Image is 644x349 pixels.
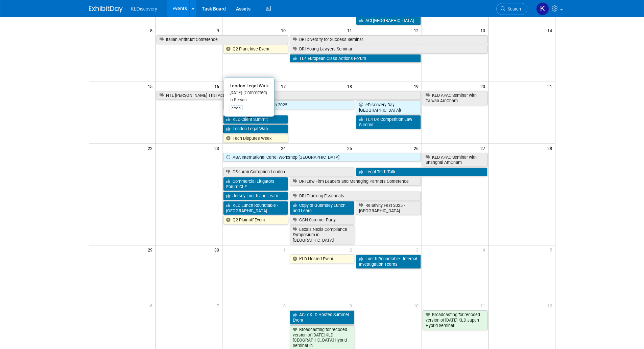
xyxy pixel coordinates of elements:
a: NTL [PERSON_NAME] Trial Academy Master Class [157,91,421,100]
img: Kelly Sackett [536,2,549,15]
a: Relativity Fest 2025 - [GEOGRAPHIC_DATA] [356,201,421,215]
span: 12 [547,301,555,310]
a: ABA International Cartel Workshop [GEOGRAPHIC_DATA] [223,153,421,162]
a: GCN Summer Party [290,216,355,224]
span: 25 [347,144,355,152]
span: 14 [547,26,555,35]
div: [DATE] [230,90,269,96]
span: 4 [482,245,488,254]
span: 13 [480,26,488,35]
a: KLD Hosted Event [290,255,355,263]
span: 19 [413,82,422,90]
a: KLD APAC Seminar with Taiwan AmCham [423,91,487,105]
span: 9 [349,301,355,310]
span: 21 [547,82,555,90]
a: Q2 Plaintiff Event [223,216,288,224]
a: eDiscovery Day [GEOGRAPHIC_DATA]! [356,101,421,114]
span: 24 [280,144,289,152]
span: 8 [283,301,289,310]
span: London Legal Walk [230,83,269,88]
span: 22 [147,144,156,152]
span: Search [505,6,521,12]
span: 1 [283,245,289,254]
a: London Legal Walk [223,125,288,133]
a: ACi [GEOGRAPHIC_DATA] [356,16,421,25]
a: C5’s Anti Corruption London [223,168,355,176]
a: KLD Lunch Roundtable - [GEOGRAPHIC_DATA] [223,201,288,215]
a: Commercial Litigators Forum CLF [223,177,288,191]
span: 17 [280,82,289,90]
a: Broadcasting for recoded version of [DATE] KLD Japan Hybrid Seminar [423,310,487,330]
a: InCyber Forum America 2025 [223,101,355,109]
a: TL4 UK Competition Law Summit [356,115,421,129]
a: Lunch Roundtable - Internal Investigation Teams [356,255,421,268]
span: 26 [413,144,422,152]
a: DRI Diversity for Success Seminar [290,35,488,44]
span: 10 [413,301,422,310]
a: ACi x KLD Hosted Summer Event [290,310,355,324]
span: 6 [149,301,156,310]
span: 2 [349,245,355,254]
span: 20 [480,82,488,90]
span: KLDiscovery [131,6,158,12]
a: Tech Disputes Week [223,134,288,143]
a: TL4 European Class Actions Forum [290,54,421,63]
a: Legal Tech Talk [356,168,487,176]
span: 12 [413,26,422,35]
a: Lexsis Nexis Compliance Symposium in [GEOGRAPHIC_DATA] [290,225,355,244]
span: 3 [415,245,422,254]
span: 8 [149,26,156,35]
a: DRI Law Firm Leaders and Managing Partners Conference [290,177,421,186]
img: ExhibitDay [89,6,123,13]
span: 10 [280,26,289,35]
span: 11 [347,26,355,35]
span: 5 [549,245,555,254]
a: Search [496,3,527,15]
span: 30 [214,245,222,254]
span: 28 [547,144,555,152]
span: (Committed) [242,90,267,95]
span: 15 [147,82,156,90]
span: 18 [347,82,355,90]
span: 16 [214,82,222,90]
a: Copy of Guernsey Lunch and Learn [290,201,355,215]
span: 9 [216,26,222,35]
a: DRI Trucking Essentials [290,192,421,200]
span: In-Person [230,97,247,102]
a: KLD Client Summit [223,115,288,124]
span: 23 [214,144,222,152]
span: 7 [216,301,222,310]
a: Jersey Lunch and Learn [223,192,288,200]
a: Italian Antitrust Conference [157,35,288,44]
a: Q2 Franchise Event [223,45,288,53]
a: DRI Young Lawyers Seminar [290,45,488,53]
span: 27 [480,144,488,152]
a: KLD APAC Seminar with Shanghai AmCham [423,153,487,167]
div: emea [230,105,243,111]
span: 29 [147,245,156,254]
span: 11 [480,301,488,310]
